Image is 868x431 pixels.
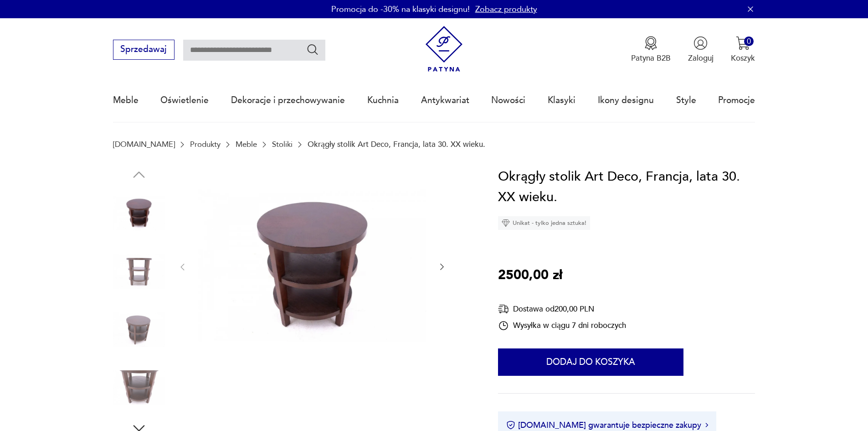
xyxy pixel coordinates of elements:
p: Promocja do -30% na klasyki designu! [331,4,470,15]
a: [DOMAIN_NAME] [113,140,175,149]
img: Ikona dostawy [498,303,509,315]
div: Dostawa od 200,00 PLN [498,303,626,315]
img: Ikona strzałki w prawo [705,423,708,427]
img: Zdjęcie produktu Okrągły stolik Art Deco, Francja, lata 30. XX wieku. [113,362,165,414]
a: Meble [113,79,139,121]
a: Dekoracje i przechowywanie [231,79,345,121]
button: Sprzedawaj [113,40,175,60]
a: Sprzedawaj [113,47,175,54]
a: Antykwariat [421,79,469,121]
p: Patyna B2B [631,53,671,63]
img: Ikona medalu [644,36,658,50]
button: Zaloguj [688,36,714,63]
a: Produkty [190,140,221,149]
button: Patyna B2B [631,36,671,63]
a: Oświetlenie [160,79,209,121]
img: Ikona certyfikatu [506,421,515,430]
p: Okrągły stolik Art Deco, Francja, lata 30. XX wieku. [308,140,485,149]
button: [DOMAIN_NAME] gwarantuje bezpieczne zakupy [506,420,708,431]
img: Zdjęcie produktu Okrągły stolik Art Deco, Francja, lata 30. XX wieku. [113,187,165,239]
a: Ikona medaluPatyna B2B [631,36,671,63]
a: Promocje [718,79,755,121]
img: Zdjęcie produktu Okrągły stolik Art Deco, Francja, lata 30. XX wieku. [113,245,165,297]
div: 0 [744,36,754,46]
a: Klasyki [548,79,575,121]
img: Ikonka użytkownika [693,36,708,50]
a: Nowości [491,79,525,121]
img: Ikona koszyka [736,36,750,50]
a: Stoliki [272,140,293,149]
div: Wysyłka w ciągu 7 dni roboczych [498,320,626,331]
p: Zaloguj [688,53,714,63]
a: Meble [236,140,257,149]
a: Zobacz produkty [475,4,537,15]
p: Koszyk [731,53,755,63]
a: Kuchnia [367,79,399,121]
a: Style [676,79,696,121]
button: Dodaj do koszyka [498,348,683,376]
img: Ikona diamentu [502,219,510,227]
button: 0Koszyk [731,36,755,63]
p: 2500,00 zł [498,265,562,286]
img: Patyna - sklep z meblami i dekoracjami vintage [421,26,467,72]
div: Unikat - tylko jedna sztuka! [498,216,590,230]
a: Ikony designu [598,79,654,121]
h1: Okrągły stolik Art Deco, Francja, lata 30. XX wieku. [498,166,755,208]
img: Zdjęcie produktu Okrągły stolik Art Deco, Francja, lata 30. XX wieku. [113,304,165,356]
button: Szukaj [306,43,319,56]
img: Zdjęcie produktu Okrągły stolik Art Deco, Francja, lata 30. XX wieku. [198,166,426,366]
